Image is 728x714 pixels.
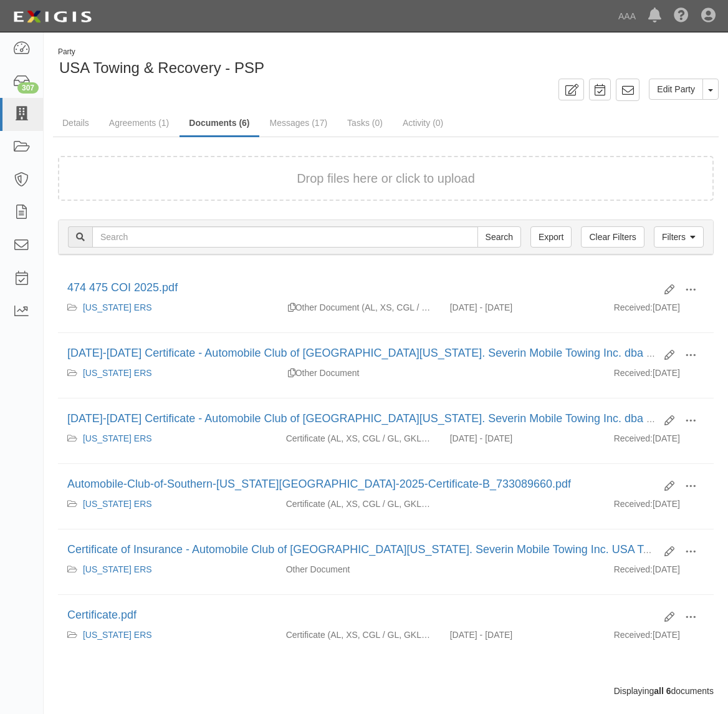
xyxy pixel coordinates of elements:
div: [DATE] [605,563,714,582]
a: Tasks (0) [338,110,392,135]
a: Filters [654,226,704,248]
p: Received: [614,498,653,510]
a: Agreements (1) [100,110,178,135]
a: [DATE]-[DATE] Certificate - Automobile Club of [GEOGRAPHIC_DATA][US_STATE]. Severin Mobile Towing... [67,412,726,425]
i: Help Center - Complianz [674,9,689,24]
div: Other Document [277,563,441,576]
div: Certificate of Insurance - Automobile Club of Southern California. Severin Mobile Towing Inc. USA... [67,542,655,558]
div: 2025-2026 Certificate - Automobile Club of Southern California. Severin Mobile Towing Inc. dba US... [67,345,655,362]
p: Received: [614,629,653,641]
div: California ERS [67,629,267,641]
a: [US_STATE] ERS [83,368,152,378]
a: [DATE]-[DATE] Certificate - Automobile Club of [GEOGRAPHIC_DATA][US_STATE]. Severin Mobile Towing... [67,347,726,359]
p: Received: [614,563,653,576]
a: Documents (6) [180,110,259,137]
div: Duplicate [288,301,295,314]
div: Other Document [277,367,441,379]
a: [US_STATE] ERS [83,302,152,312]
div: California ERS [67,367,267,379]
div: California ERS [67,432,267,445]
div: Effective - Expiration [441,563,605,564]
b: all 6 [654,686,671,696]
div: Auto Liability Excess/Umbrella Liability Commercial General Liability / Garage Liability Garage K... [277,432,441,445]
div: Effective 01/01/2025 - Expiration 01/01/2026 [441,301,605,314]
a: Edit Party [649,79,703,100]
div: Automobile-Club-of-Southern-California_2024-2025-Certificate-B_733089660.pdf [67,476,655,493]
div: California ERS [67,301,267,314]
div: [DATE] [605,498,714,516]
div: Effective 01/01/2025 - Expiration 01/01/2026 [441,432,605,445]
div: 474 475 COI 2025.pdf [67,280,655,296]
button: Drop files here or click to upload [297,170,475,188]
a: Clear Filters [581,226,644,248]
div: [DATE] [605,432,714,451]
p: Received: [614,367,653,379]
div: Auto Liability Excess/Umbrella Liability Commercial General Liability / Garage Liability Garage K... [277,498,441,510]
a: [US_STATE] ERS [83,630,152,640]
img: logo-5460c22ac91f19d4615b14bd174203de0afe785f0fc80cf4dbbc73dc1793850b.png [9,6,95,28]
span: USA Towing & Recovery - PSP [59,59,264,76]
a: [US_STATE] ERS [83,564,152,574]
p: Received: [614,432,653,445]
div: Certificate.pdf [67,607,655,624]
a: Activity (0) [393,110,453,135]
div: Party [58,47,264,57]
div: [DATE] [605,629,714,647]
a: 474 475 COI 2025.pdf [67,281,178,294]
div: [DATE] [605,367,714,385]
a: Certificate.pdf [67,609,136,621]
div: California ERS [67,563,267,576]
a: Export [530,226,572,248]
a: Automobile-Club-of-Southern-[US_STATE][GEOGRAPHIC_DATA]-2025-Certificate-B_733089660.pdf [67,478,571,490]
div: USA Towing & Recovery - PSP [53,47,719,79]
div: California ERS [67,498,267,510]
div: Displaying documents [49,685,723,697]
input: Search [477,226,521,248]
input: Search [92,226,478,248]
div: 307 [17,82,39,94]
a: AAA [612,4,642,29]
div: Auto Liability Excess/Umbrella Liability Commercial General Liability / Garage Liability Garage K... [277,629,441,641]
a: Details [53,110,98,135]
div: [DATE] [605,301,714,320]
div: Auto Liability Excess/Umbrella Liability Commercial General Liability / Garage Liability Garage K... [277,301,441,314]
div: Effective 01/01/2023 - Expiration 01/01/2024 [441,629,605,641]
a: [US_STATE] ERS [83,433,152,443]
div: Duplicate [288,367,295,379]
p: Received: [614,301,653,314]
div: 2025-2026 Certificate - Automobile Club of Southern California. Severin Mobile Towing Inc. dba US... [67,411,655,427]
div: Effective - Expiration [441,367,605,367]
a: [US_STATE] ERS [83,499,152,509]
a: Messages (17) [261,110,337,135]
